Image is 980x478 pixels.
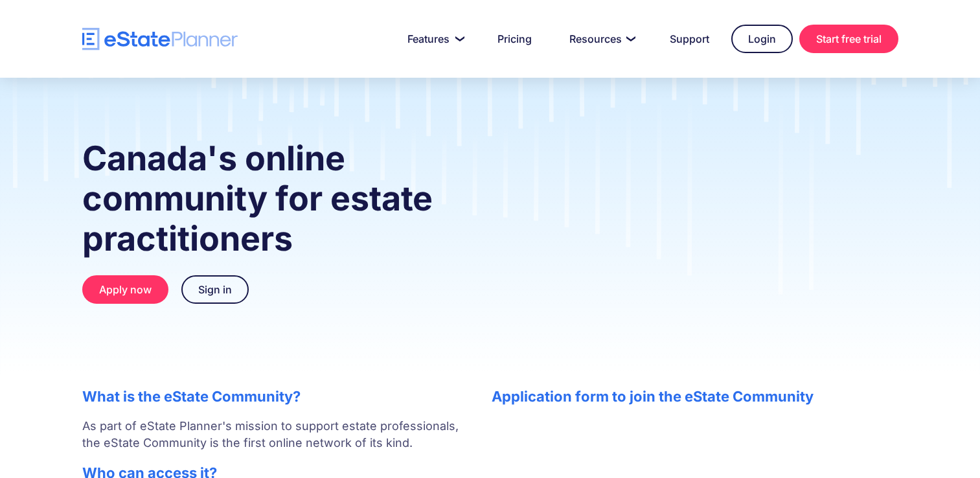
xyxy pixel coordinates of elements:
[799,25,898,53] a: Start free trial
[482,26,547,52] a: Pricing
[731,25,793,53] a: Login
[181,275,249,304] a: Sign in
[82,388,466,405] h2: What is the eState Community?
[82,138,433,259] strong: Canada's online community for estate practitioners
[554,26,648,52] a: Resources
[392,26,475,52] a: Features
[492,388,898,405] h2: Application form to join the eState Community
[82,28,238,51] a: home
[82,418,466,451] p: As part of eState Planner's mission to support estate professionals, the eState Community is the ...
[82,275,168,304] a: Apply now
[654,26,725,52] a: Support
